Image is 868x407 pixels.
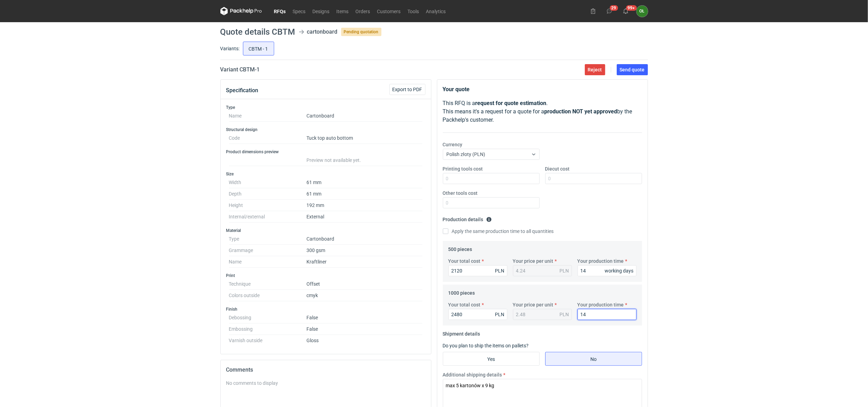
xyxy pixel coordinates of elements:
div: Olga Łopatowicz [637,6,648,17]
dd: cmyk [306,290,423,301]
label: Your price per unit [513,258,554,265]
a: Analytics [423,7,449,15]
dt: Depth [229,188,306,200]
h3: Type [226,105,425,110]
div: cartonboard [307,28,338,36]
span: Polish złoty (PLN) [447,151,486,157]
label: Printing tools cost [443,165,483,172]
label: Currency [443,141,463,148]
button: 29 [604,6,615,17]
dt: Type [229,233,306,245]
dd: False [306,312,423,323]
label: Yes [443,352,540,366]
label: No [545,352,642,366]
dt: Colors outside [229,290,306,301]
a: Specs [289,7,309,15]
dt: Debossing [229,312,306,323]
div: PLN [560,267,569,274]
legend: 1000 pieces [448,287,475,296]
dd: Gloss [306,335,423,343]
dd: 61 mm [306,188,423,200]
dt: Name [229,110,306,122]
a: Items [333,7,352,15]
label: Additional shipping details [443,371,502,378]
dt: Grammage [229,245,306,256]
dd: Cartonboard [306,110,423,122]
button: OŁ [637,6,648,17]
h3: Product dimensions preview [226,149,425,155]
input: 0 [443,173,540,184]
dd: False [306,323,423,335]
a: RFQs [271,7,289,15]
div: PLN [495,267,505,274]
input: 0 [448,309,507,320]
a: Designs [309,7,333,15]
dt: Varnish outside [229,335,306,343]
label: Your price per unit [513,301,554,308]
legend: 500 pieces [448,244,472,252]
div: PLN [495,311,505,318]
dd: Cartonboard [306,233,423,245]
input: 0 [545,173,642,184]
label: Diecut cost [545,165,570,172]
span: Pending quotation [341,28,381,36]
dt: Width [229,177,306,188]
a: Tools [404,7,423,15]
h3: Material [226,228,425,233]
div: PLN [560,311,569,318]
svg: Packhelp Pro [220,7,262,15]
button: Export to PDF [389,84,425,95]
dt: Name [229,256,306,268]
h2: Variant CBTM - 1 [220,66,260,74]
dt: Height [229,200,306,211]
div: working days [605,267,634,274]
dd: Tuck top auto bottom [306,132,423,144]
input: 0 [578,309,637,320]
dd: Offset [306,278,423,290]
span: Send quote [620,67,645,72]
button: Reject [585,64,605,75]
label: Your total cost [448,258,481,265]
input: 0 [443,197,540,208]
strong: production NOT yet approved [545,108,617,115]
dt: Embossing [229,323,306,335]
div: No comments to display [226,380,425,387]
dd: Kraftliner [306,256,423,268]
dd: External [306,211,423,223]
legend: Production details [443,214,492,222]
strong: Your quote [443,86,470,93]
a: Orders [352,7,374,15]
a: Customers [374,7,404,15]
strong: request for quote estimation [475,100,547,106]
span: Preview not available yet. [306,157,361,163]
p: This RFQ is a . This means it's a request for a quote for a by the Packhelp's customer. [443,99,642,124]
h3: Size [226,171,425,177]
h1: Quote details CBTM [220,28,295,36]
input: 0 [578,265,637,276]
dt: Technique [229,278,306,290]
label: Other tools cost [443,190,478,197]
label: Your production time [578,258,624,265]
button: Send quote [617,64,648,75]
button: 99+ [620,6,631,17]
input: 0 [448,265,507,276]
legend: Shipment details [443,328,480,337]
dt: Code [229,132,306,144]
span: Export to PDF [393,87,422,92]
label: Your total cost [448,301,481,308]
h3: Finish [226,306,425,312]
dd: 61 mm [306,177,423,188]
label: Do you plan to ship the items on pallets? [443,343,529,348]
h3: Structural design [226,127,425,132]
h3: Print [226,273,425,278]
dt: Internal/external [229,211,306,223]
h2: Comments [226,366,425,374]
dd: 192 mm [306,200,423,211]
button: Specification [226,82,259,99]
span: Reject [588,67,602,72]
label: Variants: [220,45,240,52]
label: Your production time [578,301,624,308]
dd: 300 gsm [306,245,423,256]
label: Apply the same production time to all quantities [443,228,554,235]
